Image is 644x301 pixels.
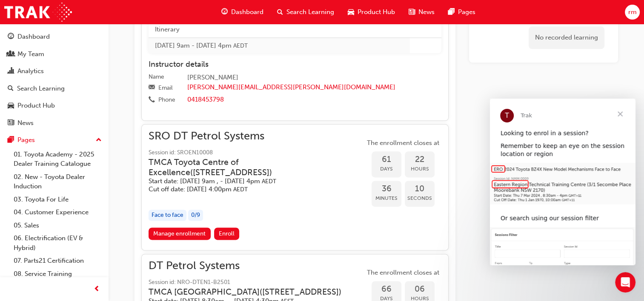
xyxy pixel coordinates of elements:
[365,268,441,278] span: The enrollment closes at
[402,3,441,21] a: news-iconNews
[10,267,105,281] a: 08. Service Training
[615,272,635,292] iframe: Intercom live chat
[490,99,635,265] iframe: Intercom live chat message
[10,170,105,193] a: 02. New - Toyota Dealer Induction
[3,63,105,79] a: Analytics
[187,73,441,83] div: [PERSON_NAME]
[625,5,640,20] button: rm
[149,37,410,53] td: [DATE] 9am - [DATE] 4pm
[277,7,283,17] span: search-icon
[221,7,228,17] span: guage-icon
[149,261,355,271] span: DT Petrol Systems
[17,66,44,76] div: Analytics
[17,84,65,94] div: Search Learning
[448,7,455,17] span: pages-icon
[8,102,14,110] span: car-icon
[10,219,105,232] a: 05. Sales
[17,118,34,128] div: News
[4,3,72,22] img: Trak
[149,22,410,37] th: Itinerary
[233,42,248,49] span: Australian Eastern Daylight Time AEDT
[94,284,100,295] span: prev-icon
[372,164,401,174] span: Days
[458,7,475,17] span: Pages
[149,177,351,185] h5: Start date: [DATE] 9am , - [DATE] 4pm
[187,83,395,91] a: [PERSON_NAME][EMAIL_ADDRESS][PERSON_NAME][DOMAIN_NAME]
[215,3,270,21] a: guage-iconDashboard
[8,33,14,41] span: guage-icon
[17,101,55,111] div: Product Hub
[17,135,35,145] div: Pages
[149,185,351,193] h5: Cut off date: [DATE] 4:00pm
[341,3,402,21] a: car-iconProduct Hub
[8,68,14,75] span: chart-icon
[149,131,441,243] button: SRO DT Petrol SystemsSession id: SROEN10008TMCA Toyota Centre of Excellence([STREET_ADDRESS])Star...
[149,210,186,221] div: Face to face
[405,184,435,194] span: 10
[187,96,224,103] a: 0418453798
[405,193,435,203] span: Seconds
[270,3,341,21] a: search-iconSearch Learning
[3,81,105,97] a: Search Learning
[8,136,14,144] span: pages-icon
[372,155,401,165] span: 61
[286,7,334,17] span: Search Learning
[149,60,441,69] h4: Instructor details
[3,132,105,148] button: Pages
[158,96,175,104] div: Phone
[8,85,14,93] span: search-icon
[10,254,105,267] a: 07. Parts21 Certification
[372,184,401,194] span: 36
[8,51,14,58] span: people-icon
[3,98,105,114] a: Product Hub
[405,164,435,174] span: Hours
[149,131,365,141] span: SRO DT Petrol Systems
[214,227,240,240] button: Enroll
[149,97,155,104] span: phone-icon
[10,232,105,254] a: 06. Electrification (EV & Hybrid)
[409,7,415,17] span: news-icon
[365,138,441,148] span: The enrollment closes at
[628,7,636,17] span: rm
[149,287,341,297] h3: TMCA [GEOGRAPHIC_DATA] ( [STREET_ADDRESS] )
[441,3,482,21] a: pages-iconPages
[348,7,354,17] span: car-icon
[233,186,248,193] span: Australian Eastern Daylight Time AEDT
[372,284,401,294] span: 66
[358,7,395,17] span: Product Hub
[10,206,105,219] a: 04. Customer Experience
[149,73,164,81] div: Name
[219,230,235,237] span: Enroll
[188,210,203,221] div: 0 / 9
[96,135,102,146] span: up-icon
[8,119,14,127] span: news-icon
[3,27,105,132] button: DashboardMy TeamAnalyticsSearch LearningProduct HubNews
[158,84,173,92] div: Email
[149,278,355,287] span: Session id: NRO-DTEN1-B2501
[418,7,435,17] span: News
[10,148,105,170] a: 01. Toyota Academy - 2025 Dealer Training Catalogue
[149,148,365,158] span: Session id: SROEN10008
[372,193,401,203] span: Minutes
[10,193,105,206] a: 03. Toyota For Life
[149,157,351,177] h3: TMCA Toyota Centre of Excellence ( [STREET_ADDRESS] )
[149,84,155,92] span: email-icon
[3,46,105,62] a: My Team
[3,115,105,131] a: News
[529,26,604,49] div: No recorded learning
[262,178,276,185] span: Australian Eastern Daylight Time AEDT
[17,49,44,59] div: My Team
[405,284,435,294] span: 06
[17,32,50,42] div: Dashboard
[231,7,263,17] span: Dashboard
[149,227,211,240] a: Manage enrollment
[405,155,435,165] span: 22
[3,29,105,45] a: Dashboard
